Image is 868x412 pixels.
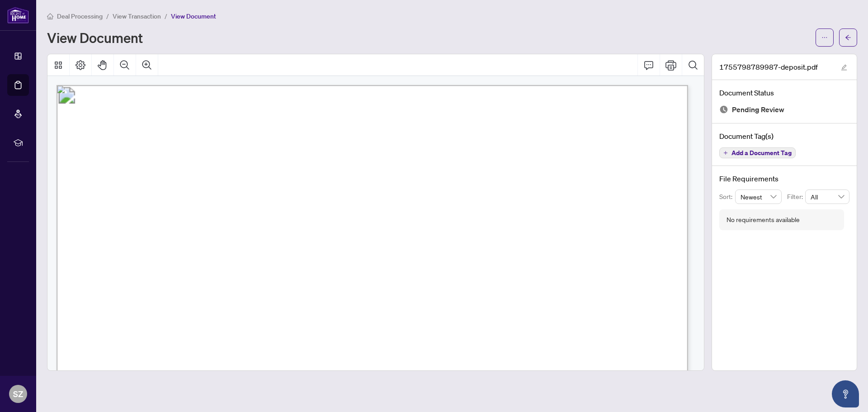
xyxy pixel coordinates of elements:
[741,190,777,204] span: Newest
[47,30,143,45] h1: View Document
[723,151,728,155] span: plus
[719,87,849,98] h4: Document Status
[719,62,818,72] span: 1755798789987-deposit.pdf
[787,192,805,202] p: Filter:
[811,190,844,204] span: All
[7,7,29,24] img: logo
[821,34,828,41] span: ellipsis
[47,13,53,19] span: home
[13,388,23,400] span: SZ
[841,64,847,71] span: edit
[732,104,784,116] span: Pending Review
[719,173,849,184] h4: File Requirements
[845,34,851,41] span: arrow-left
[106,11,109,21] li: /
[719,131,849,142] h4: Document Tag(s)
[726,215,800,225] div: No requirements available
[113,12,161,20] span: View Transaction
[171,12,216,20] span: View Document
[731,150,792,156] span: Add a Document Tag
[165,11,167,21] li: /
[719,147,796,158] button: Add a Document Tag
[832,380,859,407] button: Open asap
[719,192,735,202] p: Sort:
[719,105,728,114] img: Document Status
[57,12,103,20] span: Deal Processing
